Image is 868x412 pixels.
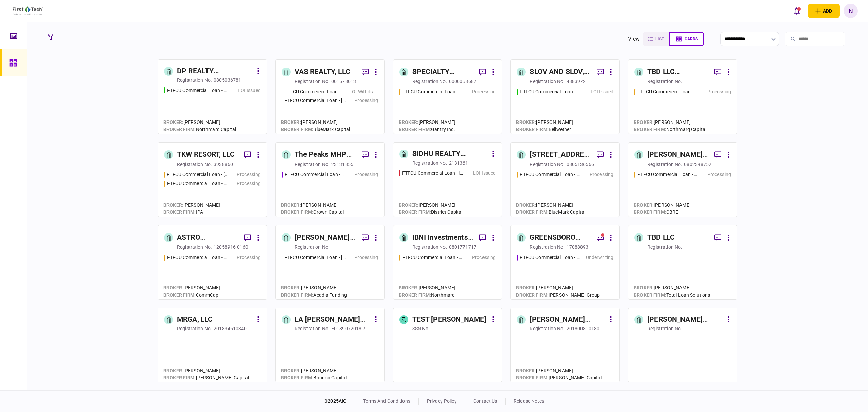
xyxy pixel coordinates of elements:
a: SIDHU REALTY CAPITAL, LLCregistration no.2131361FTFCU Commercial Loan - 1569 Main Street MarionLO... [393,142,502,217]
span: broker firm : [516,209,549,215]
div: registration no. [530,244,565,250]
span: broker firm : [163,292,196,298]
span: Broker : [281,119,301,125]
div: [PERSON_NAME] & [PERSON_NAME] PROPERTY HOLDINGS, LLC [647,149,709,160]
span: Broker : [516,202,536,208]
button: list [643,32,669,46]
div: 201834610340 [214,325,247,332]
a: SLOV AND SLOV, LLCregistration no.4883972FTFCU Commercial Loan - 1639 Alameda Ave Lakewood OHLOI ... [510,59,620,134]
a: terms and conditions [363,398,410,404]
div: Northmarq Capital [634,126,706,133]
div: FTFCU Commercial Loan - 1402 Boone Street [167,171,228,178]
div: registration no. [647,161,682,168]
div: Processing [237,171,260,178]
div: [PERSON_NAME] [516,284,600,292]
div: [PERSON_NAME] [163,202,220,209]
span: broker firm : [399,127,431,132]
div: Bellwether [516,126,573,133]
div: [PERSON_NAME] Capital [163,374,249,381]
div: registration no. [647,325,682,332]
div: E0189072018-7 [331,325,366,332]
div: registration no. [530,78,565,85]
div: LA [PERSON_NAME] LLC. [295,314,371,325]
div: BlueMark Capital [516,209,585,216]
span: Broker : [281,368,301,373]
div: Crown Capital [281,209,344,216]
span: broker firm : [399,209,431,215]
div: registration no. [530,325,565,332]
div: 201800810180 [567,325,600,332]
div: 0801771717 [449,244,476,250]
a: GREENSBORO ESTATES LLCregistration no.17088893FTFCU Commercial Loan - 1770 Allens Circle Greensbo... [510,225,620,300]
a: MRGA, LLCregistration no.201834610340Broker:[PERSON_NAME]broker firm:[PERSON_NAME] Capital [158,308,267,382]
span: broker firm : [399,292,431,298]
span: broker firm : [281,292,314,298]
div: 0805036781 [214,77,241,83]
span: broker firm : [163,375,196,380]
a: [PERSON_NAME] COMMONS INVESTMENTS, LLCregistration no.201800810180Broker:[PERSON_NAME]broker firm... [510,308,620,382]
div: Processing [237,180,260,187]
div: Bandon Capital [281,374,347,381]
span: Broker : [634,202,654,208]
div: District Capital [399,209,463,216]
div: FTFCU Commercial Loan - 513 E Caney Street Wharton TX [637,171,698,178]
div: Acadia Funding [281,292,347,299]
div: FTFCU Commercial Loan - 566 W Farm to Market 1960 [167,87,229,94]
div: [PERSON_NAME] [163,284,220,292]
div: 0000058687 [449,78,476,85]
div: Total Loan Solutions [634,292,710,299]
div: FTFCU Commercial Loan - 1639 Alameda Ave Lakewood OH [520,88,581,95]
span: broker firm : [634,209,666,215]
div: MRGA, LLC [177,314,213,325]
span: Broker : [516,368,536,373]
div: 23131855 [331,161,353,168]
div: CommCap [163,292,220,299]
div: registration no. [295,78,330,85]
a: TKW RESORT, LLCregistration no.3938860FTFCU Commercial Loan - 1402 Boone StreetProcessingFTFCU Co... [158,142,267,217]
span: Broker : [281,202,301,208]
div: FTFCU Commercial Loan - 6 Dunbar Rd Monticello NY [284,254,346,261]
div: TKW RESORT, LLC [177,149,235,160]
a: [PERSON_NAME] Revocable Trustregistration no. [628,308,737,382]
span: cards [685,37,698,41]
button: cards [669,32,704,46]
div: 3938860 [214,161,233,168]
div: [PERSON_NAME] [516,367,601,374]
div: [PERSON_NAME] [399,119,456,126]
div: [PERSON_NAME] [516,202,585,209]
div: Processing [354,97,378,104]
a: The Peaks MHP LLCregistration no.23131855FTFCU Commercial Loan - 6110 N US Hwy 89 Flagstaff AZPro... [275,142,385,217]
div: [PERSON_NAME] [281,119,350,126]
div: CBRE [634,209,691,216]
div: [PERSON_NAME] [516,119,573,126]
div: ASTRO PROPERTIES LLC [177,232,239,243]
div: FTFCU Commercial Loan - 1770 Allens Circle Greensboro GA [520,254,581,261]
div: FTFCU Commercial Loan - 2410 Charleston Highway [167,180,228,187]
div: TBD LLC ([GEOGRAPHIC_DATA]) [647,67,709,77]
div: Gantry Inc. [399,126,456,133]
div: Processing [237,254,260,261]
div: FTFCU Commercial Loan - 1151-B Hospital Way Pocatello [402,88,463,95]
div: registration no. [295,325,330,332]
button: open adding identity options [808,4,840,18]
a: release notes [514,398,544,404]
span: Broker : [516,285,536,291]
div: [PERSON_NAME] [163,367,249,374]
div: SSN no. [412,325,430,332]
span: broker firm : [163,209,196,215]
a: privacy policy [427,398,457,404]
div: registration no. [177,244,212,250]
div: Underwriting [586,254,614,261]
div: [PERSON_NAME] [163,119,236,126]
div: 0802398752 [684,161,711,168]
div: [PERSON_NAME] Group [516,292,600,299]
span: Broker : [163,285,183,291]
div: FTFCU Commercial Loan - 1882 New Scotland Road [284,88,346,95]
span: Broker : [399,119,419,125]
div: registration no. [295,161,330,168]
div: 12058916-0160 [214,244,248,250]
a: SPECIALTY PROPERTIES LLCregistration no.0000058687FTFCU Commercial Loan - 1151-B Hospital Way Poc... [393,59,502,134]
div: Northmarq [399,292,456,299]
a: [STREET_ADDRESS], LLCregistration no.0805136566FTFCU Commercial Loan - 503 E 6th Street Del RioPr... [510,142,620,217]
span: broker firm : [516,375,549,380]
